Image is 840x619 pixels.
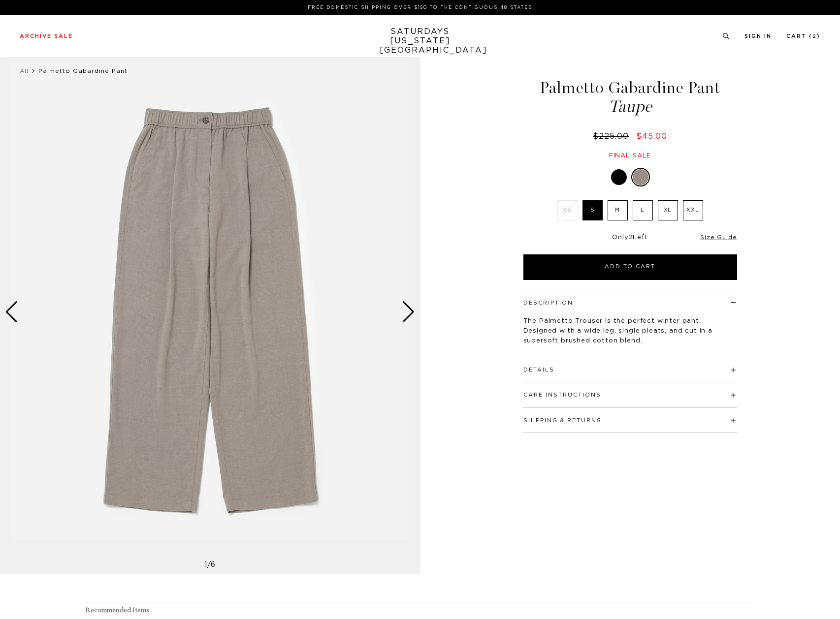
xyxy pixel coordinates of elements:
[523,234,737,242] div: Only Left
[582,200,603,220] label: S
[523,367,554,372] button: Details
[812,34,817,39] small: 2
[658,200,678,220] label: XL
[523,300,573,306] button: Description
[593,132,633,140] del: $225.00
[522,152,739,160] div: Final sale
[700,234,737,240] a: Size Guide
[211,561,216,568] span: 6
[523,392,601,398] button: Care Instructions
[402,301,415,323] div: Next slide
[5,301,18,323] div: Previous slide
[523,254,737,280] button: Add to Cart
[20,33,73,39] a: Archive Sale
[380,27,461,55] a: SATURDAYS[US_STATE][GEOGRAPHIC_DATA]
[523,316,737,346] p: The Palmetto Trouser is the perfect winter pant. Designed with a wide leg, single pleats, and cut...
[633,200,653,220] label: L
[522,80,739,115] h1: Palmetto Gabardine Pant
[522,98,739,115] span: Taupe
[608,200,628,220] label: M
[24,4,816,11] p: FREE DOMESTIC SHIPPING OVER $150 TO THE CONTIGUOUS 48 STATES
[20,68,29,74] a: All
[38,68,128,74] span: Palmetto Gabardine Pant
[786,33,820,39] a: Cart (2)
[744,33,772,39] a: Sign In
[636,132,667,140] span: $45.00
[523,418,602,423] button: Shipping & Returns
[85,606,755,615] h4: Recommended Items
[204,561,207,568] span: 1
[629,234,633,241] span: 2
[683,200,703,220] label: XXL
